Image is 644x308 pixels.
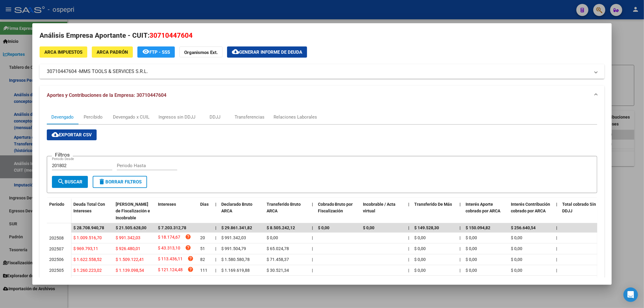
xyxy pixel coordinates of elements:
[221,268,250,273] span: $ 1.169.619,88
[560,198,605,224] datatable-header-cell: Total cobrado Sin DDJJ
[511,246,523,251] span: $ 0,00
[406,198,412,224] datatable-header-cell: |
[215,202,216,207] span: |
[44,49,82,55] span: ARCA Impuestos
[215,235,216,240] span: |
[47,68,590,75] mat-panel-title: 30710447604 -
[511,257,523,262] span: $ 0,00
[116,202,150,221] span: [PERSON_NAME] de Fiscalización e Incobrable
[198,198,213,224] datatable-header-cell: Dias
[219,198,264,224] datatable-header-cell: Declarado Bruto ARCA
[312,225,313,230] span: |
[235,114,264,120] div: Transferencias
[460,225,461,230] span: |
[221,225,252,230] span: $ 29.861.341,82
[149,49,170,55] span: FTP - SSS
[415,235,426,240] span: $ 0,00
[556,246,557,251] span: |
[40,46,87,58] button: ARCA Impuestos
[49,246,64,251] span: 202507
[79,68,148,75] span: MMS TOOLS & SERVICES S.R.L.
[97,49,128,55] span: ARCA Padrón
[98,179,142,185] span: Borrar Filtros
[623,287,638,302] div: Open Intercom Messenger
[460,246,461,251] span: |
[457,198,463,224] datatable-header-cell: |
[159,114,195,120] div: Ingresos sin DDJJ
[511,202,550,214] span: Interés Contribución cobrado por ARCA
[73,202,105,214] span: Deuda Total Con Intereses
[267,268,289,273] span: $ 30.521,34
[158,202,176,207] span: Intereses
[221,257,250,262] span: $ 1.580.580,78
[318,225,329,230] span: $ 0,00
[93,176,147,188] button: Borrar Filtros
[158,245,180,253] span: $ 43.313,10
[361,198,406,224] datatable-header-cell: Incobrable / Acta virtual
[215,257,216,262] span: |
[466,235,477,240] span: $ 0,00
[267,246,289,251] span: $ 65.024,78
[187,256,194,262] i: help
[52,176,88,188] button: Buscar
[409,268,409,273] span: |
[312,235,313,240] span: |
[239,49,302,55] span: Generar informe de deuda
[185,245,191,251] i: help
[73,268,102,273] span: $ 1.260.223,02
[312,257,313,262] span: |
[556,225,558,230] span: |
[409,257,409,262] span: |
[149,31,193,39] span: 30710447604
[113,114,149,120] div: Devengado x CUIL
[47,92,166,98] span: Aportes y Contribuciones de la Empresa: 30710447604
[213,198,219,224] datatable-header-cell: |
[554,198,560,224] datatable-header-cell: |
[73,235,102,240] span: $ 1.009.516,70
[312,202,313,207] span: |
[200,235,205,240] span: 20
[556,235,557,240] span: |
[73,246,98,251] span: $ 969.793,11
[309,198,316,224] datatable-header-cell: |
[415,257,426,262] span: $ 0,00
[232,48,239,55] mat-icon: cloud_download
[316,198,361,224] datatable-header-cell: Cobrado Bruto por Fiscalización
[267,225,295,230] span: $ 8.505.242,12
[185,234,191,240] i: help
[466,202,501,214] span: Interés Aporte cobrado por ARCA
[116,268,144,273] span: $ 1.139.098,54
[200,246,205,251] span: 51
[221,246,246,251] span: $ 991.504,79
[73,257,102,262] span: $ 1.622.558,52
[466,268,477,273] span: $ 0,00
[460,268,461,273] span: |
[511,225,536,230] span: $ 256.640,54
[40,86,605,105] mat-expansion-panel-header: Aportes y Contribuciones de la Empresa: 30710447604
[158,256,183,264] span: $ 113.436,11
[158,266,183,275] span: $ 121.124,48
[415,225,439,230] span: $ 149.528,30
[200,202,209,207] span: Dias
[267,235,278,240] span: $ 0,00
[47,129,97,140] button: Exportar CSV
[200,268,207,273] span: 111
[49,268,64,273] span: 202505
[57,179,82,185] span: Buscar
[415,268,426,273] span: $ 0,00
[556,268,557,273] span: |
[84,114,103,120] div: Percibido
[71,198,113,224] datatable-header-cell: Deuda Total Con Intereses
[187,266,194,272] i: help
[221,202,252,214] span: Declarado Bruto ARCA
[47,198,71,223] datatable-header-cell: Período
[318,202,353,214] span: Cobrado Bruto por Fiscalización
[466,257,477,262] span: $ 0,00
[562,202,596,214] span: Total cobrado Sin DDJJ
[215,246,216,251] span: |
[49,202,64,207] span: Período
[179,46,223,58] button: Organismos Ext.
[137,46,175,58] button: FTP - SSS
[463,198,509,224] datatable-header-cell: Interés Aporte cobrado por ARCA
[52,131,59,138] mat-icon: cloud_download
